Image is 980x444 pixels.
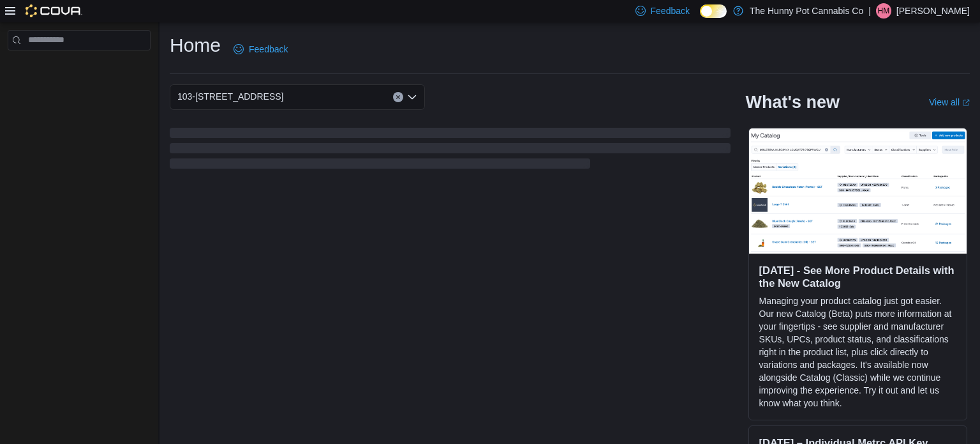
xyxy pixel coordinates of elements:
span: Feedback [651,4,690,17]
a: View allExternal link [929,97,970,107]
h2: What's new [746,92,840,112]
span: 103-[STREET_ADDRESS] [177,89,284,104]
p: [PERSON_NAME] [896,3,970,19]
span: Feedback [249,43,288,56]
span: Loading [170,130,731,171]
button: Clear input [393,92,403,102]
a: Feedback [228,36,293,62]
p: The Hunny Pot Cannabis Co [750,3,863,19]
span: HM [878,3,890,19]
h3: [DATE] - See More Product Details with the New Catalog [759,264,956,289]
nav: Complex example [8,53,151,84]
span: Dark Mode [700,18,701,19]
div: Hailey Minda [876,3,891,19]
img: Cova [26,4,82,17]
p: Managing your product catalog just got easier. Our new Catalog (Beta) puts more information at yo... [759,295,956,410]
p: | [868,3,871,19]
button: Open list of options [407,92,417,102]
svg: External link [962,99,970,107]
input: Dark Mode [700,4,727,18]
h1: Home [170,33,221,58]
